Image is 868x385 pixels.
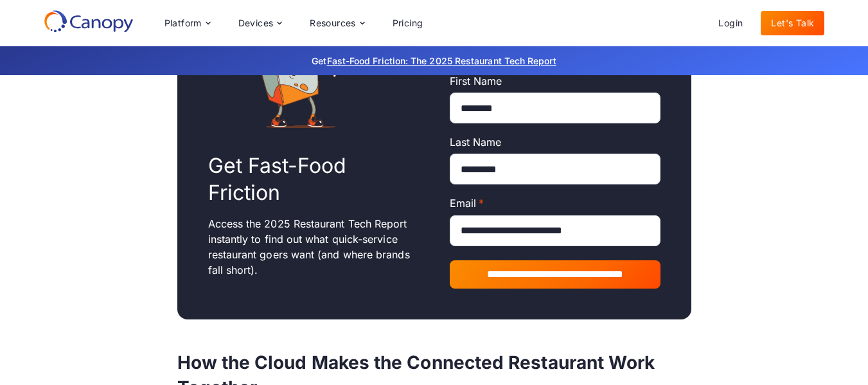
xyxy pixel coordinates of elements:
div: Resources [299,10,374,36]
h2: Get Fast-Food Friction [208,152,419,206]
div: Devices [238,19,274,28]
div: Platform [164,19,202,28]
span: First Name [450,75,502,87]
a: Fast-Food Friction: The 2025 Restaurant Tech Report [327,55,556,66]
a: Let's Talk [761,11,824,35]
p: Access the 2025 Restaurant Tech Report instantly to find out what quick-service restaurant goers ... [208,216,419,278]
div: Resources [310,19,356,28]
span: Email [450,197,476,210]
a: Login [708,11,753,35]
p: Get [120,54,749,67]
div: Devices [228,10,292,36]
a: Pricing [382,11,434,35]
span: Last Name [450,136,502,148]
div: Platform [154,10,220,36]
